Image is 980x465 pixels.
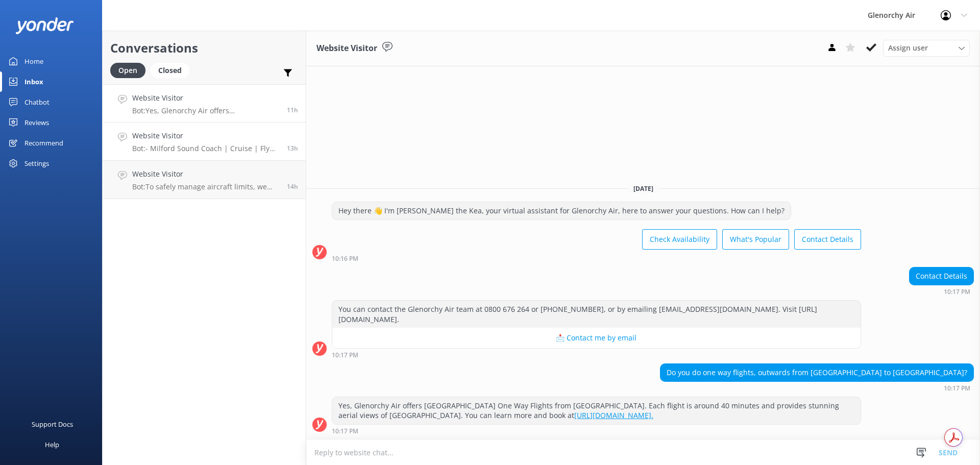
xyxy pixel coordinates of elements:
[151,64,194,76] a: Closed
[110,38,298,58] h2: Conversations
[287,144,298,153] span: Sep 04 2025 07:41pm (UTC +12:00) Pacific/Auckland
[287,182,298,191] span: Sep 04 2025 06:42pm (UTC +12:00) Pacific/Auckland
[332,328,861,348] button: 📩 Contact me by email
[45,434,59,455] div: Help
[132,92,279,104] h4: Website Visitor
[132,182,279,191] p: Bot: To safely manage aircraft limits, we require passenger weights at booking. If anyone is 140 ...
[24,92,50,112] div: Chatbot
[132,168,279,180] h4: Website Visitor
[103,84,306,123] a: Website VisitorBot:Yes, Glenorchy Air offers [GEOGRAPHIC_DATA] One Way Flights from [GEOGRAPHIC_D...
[132,144,279,153] p: Bot: - Milford Sound Coach | Cruise | Fly trips depart with the coach leaving [GEOGRAPHIC_DATA] a...
[660,364,973,381] div: Do you do one way flights, outwards from [GEOGRAPHIC_DATA] to [GEOGRAPHIC_DATA]?
[24,51,43,71] div: Home
[32,414,73,434] div: Support Docs
[316,42,377,55] h3: Website Visitor
[332,351,861,358] div: Sep 04 2025 10:17pm (UTC +12:00) Pacific/Auckland
[24,133,63,153] div: Recommend
[103,161,306,199] a: Website VisitorBot:To safely manage aircraft limits, we require passenger weights at booking. If ...
[15,17,74,34] img: yonder-white-logo.png
[944,385,970,391] strong: 10:17 PM
[722,229,789,250] button: What's Popular
[660,384,974,391] div: Sep 04 2025 10:17pm (UTC +12:00) Pacific/Auckland
[627,184,659,193] span: [DATE]
[332,301,861,328] div: You can contact the Glenorchy Air team at 0800 676 264 or [PHONE_NUMBER], or by emailing [EMAIL_A...
[794,229,861,250] button: Contact Details
[110,63,145,78] div: Open
[332,428,358,434] strong: 10:17 PM
[909,288,974,295] div: Sep 04 2025 10:17pm (UTC +12:00) Pacific/Auckland
[910,267,973,285] div: Contact Details
[332,352,358,358] strong: 10:17 PM
[24,71,43,92] div: Inbox
[287,106,298,114] span: Sep 04 2025 10:17pm (UTC +12:00) Pacific/Auckland
[332,397,861,424] div: Yes, Glenorchy Air offers [GEOGRAPHIC_DATA] One Way Flights from [GEOGRAPHIC_DATA]. Each flight i...
[103,123,306,161] a: Website VisitorBot:- Milford Sound Coach | Cruise | Fly trips depart with the coach leaving [GEOG...
[110,64,151,76] a: Open
[944,289,970,295] strong: 10:17 PM
[888,42,928,54] span: Assign user
[642,229,717,250] button: Check Availability
[332,256,358,262] strong: 10:16 PM
[332,202,791,219] div: Hey there 👋 I'm [PERSON_NAME] the Kea, your virtual assistant for Glenorchy Air, here to answer y...
[332,427,861,434] div: Sep 04 2025 10:17pm (UTC +12:00) Pacific/Auckland
[132,130,279,141] h4: Website Visitor
[24,153,49,174] div: Settings
[883,40,970,56] div: Assign User
[574,410,653,420] a: [URL][DOMAIN_NAME].
[24,112,49,133] div: Reviews
[132,106,279,115] p: Bot: Yes, Glenorchy Air offers [GEOGRAPHIC_DATA] One Way Flights from [GEOGRAPHIC_DATA]. Each fli...
[332,255,861,262] div: Sep 04 2025 10:16pm (UTC +12:00) Pacific/Auckland
[151,63,189,78] div: Closed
